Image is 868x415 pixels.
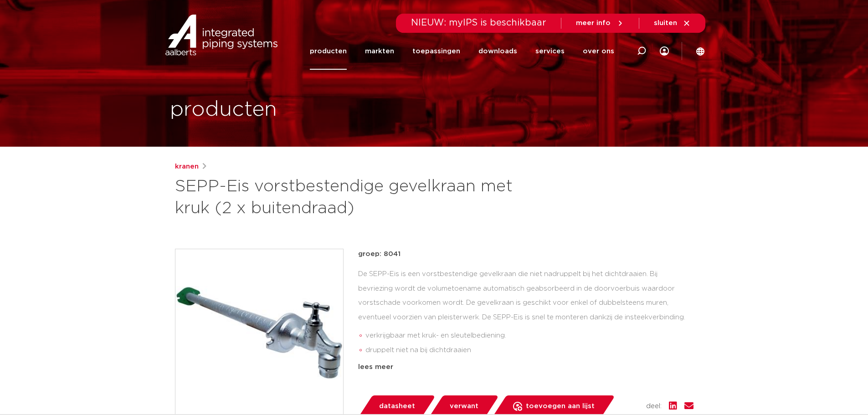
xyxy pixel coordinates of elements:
li: verkrijgbaar met kruk- en sleutelbediening. [365,328,693,343]
span: toevoegen aan lijst [526,399,595,414]
a: over ons [583,33,614,70]
nav: Menu [310,33,614,70]
a: services [535,33,565,70]
div: lees meer [358,362,693,373]
a: producten [310,33,347,70]
a: toepassingen [412,33,460,70]
h1: SEPP-Eis vorstbestendige gevelkraan met kruk (2 x buitendraad) [175,176,517,220]
p: groep: 8041 [358,249,693,260]
a: kranen [175,161,199,172]
a: sluiten [654,19,691,27]
div: De SEPP-Eis is een vorstbestendige gevelkraan die niet nadruppelt bij het dichtdraaien. Bij bevri... [358,267,693,358]
li: eenvoudige en snelle montage dankzij insteekverbinding [365,358,693,372]
h1: producten [170,95,277,124]
span: deel: [646,401,662,412]
span: NIEUW: myIPS is beschikbaar [411,18,546,27]
span: verwant [450,399,478,414]
span: meer info [576,20,611,26]
a: meer info [576,19,624,27]
a: markten [365,33,394,70]
div: my IPS [660,33,669,70]
span: datasheet [379,399,415,414]
a: downloads [478,33,517,70]
li: druppelt niet na bij dichtdraaien [365,343,693,358]
span: sluiten [654,20,677,26]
